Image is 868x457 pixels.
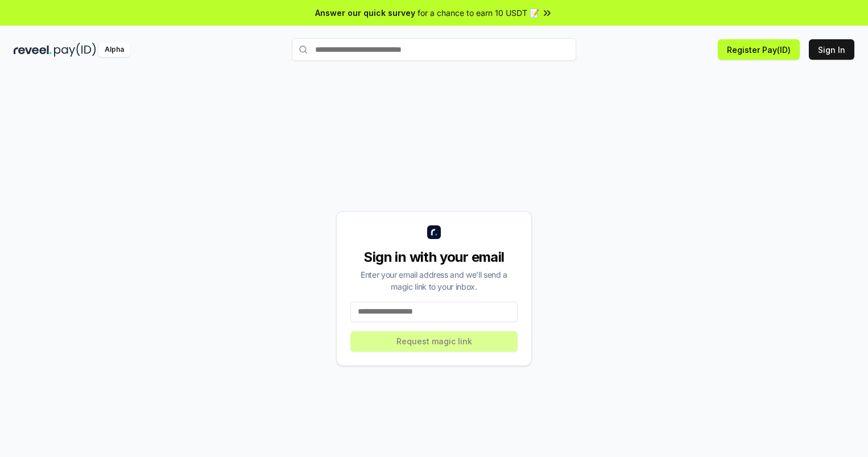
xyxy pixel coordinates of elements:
img: reveel_dark [14,43,52,57]
div: Alpha [98,43,130,57]
div: Enter your email address and we’ll send a magic link to your inbox. [350,269,518,293]
button: Sign In [809,39,854,60]
img: pay_id [54,43,96,57]
span: for a chance to earn 10 USDT 📝 [418,7,539,19]
button: Register Pay(ID) [718,39,800,60]
div: Sign in with your email [350,248,518,266]
span: Answer our quick survey [315,7,415,19]
img: logo_small [427,225,441,239]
